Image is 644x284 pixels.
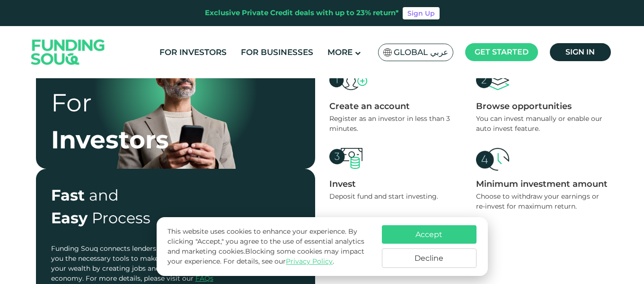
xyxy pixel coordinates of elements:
div: Deposit fund and start investing. [329,192,462,202]
div: Investors [51,121,169,158]
a: Privacy Policy [286,257,333,266]
div: Browse opportunities [476,101,609,111]
span: Get started [475,47,529,56]
img: create account [329,70,367,91]
span: For details, see our . [223,257,334,266]
a: Sign Up [403,7,440,19]
div: Invest [329,179,462,189]
a: Sign in [550,43,611,61]
img: create account [329,148,362,169]
img: SA Flag [383,48,392,56]
div: Create an account [329,101,462,111]
span: Global عربي [394,47,448,58]
a: For Investors [157,45,229,60]
div: You can invest manually or enable our auto invest feature. [476,114,609,134]
div: Register as an investor in less than 3 minutes. [329,114,462,134]
img: create account [476,148,509,171]
div: For [51,84,169,121]
span: Funding Souq connects lenders with creditworthy businesses and gives you the necessary tools to m... [51,244,291,283]
span: Fast [51,186,85,204]
a: For Businesses [238,45,316,60]
div: Exclusive Private Credit deals with up to 23% return* [205,8,399,18]
span: More [327,47,353,57]
span: Easy [51,209,88,227]
button: Accept [382,225,476,244]
p: This website uses cookies to enhance your experience. By clicking "Accept," you agree to the use ... [168,227,372,266]
img: for-borrower [105,25,247,169]
img: Logo [22,28,115,76]
span: and [89,186,119,204]
button: Decline [382,248,476,268]
img: create account [476,70,509,90]
a: FAQs [195,274,213,283]
span: Sign in [565,47,595,56]
div: Minimum investment amount [476,179,609,189]
span: Blocking some cookies may impact your experience. [168,247,364,266]
span: Process [92,209,150,227]
div: Choose to withdraw your earnings or re-invest for maximum return. [476,192,609,211]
